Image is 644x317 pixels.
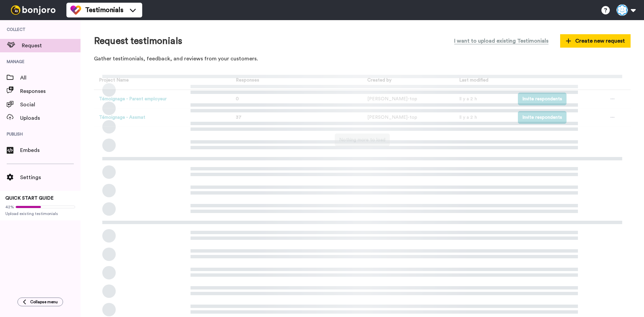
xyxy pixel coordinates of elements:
[449,34,553,48] button: I want to upload existing Testimonials
[5,204,14,210] span: 42%
[236,97,239,101] span: 0
[70,5,81,15] img: tm-color.svg
[94,55,631,63] p: Gather testimonials, feedback, and reviews from your customers.
[362,71,454,90] th: Created by
[20,101,80,109] span: Social
[85,5,123,15] span: Testimonials
[518,111,567,124] button: Invite respondents
[94,71,228,90] th: Project Name
[454,108,513,127] td: Il y a 2 h
[236,115,241,120] span: 37
[362,108,454,127] td: [PERSON_NAME]-top
[8,5,58,15] img: bj-logo-header-white.svg
[99,114,145,121] button: Témoignage - Assmat
[233,78,259,83] span: Responses
[454,90,513,108] td: Il y a 2 h
[20,146,80,154] span: Embeds
[454,37,548,45] span: I want to upload existing Testimonials
[335,134,390,146] button: Nothing more to load
[566,37,625,45] span: Create new request
[99,96,167,103] button: Témoignage - Parent employeur
[560,34,631,48] button: Create new request
[454,71,513,90] th: Last modified
[94,36,182,46] h1: Request testimonials
[518,93,567,105] button: Invite respondents
[5,196,54,201] span: QUICK START GUIDE
[30,299,58,305] span: Collapse menu
[5,211,75,216] span: Upload existing testimonials
[20,87,80,95] span: Responses
[20,114,80,122] span: Uploads
[362,90,454,108] td: [PERSON_NAME]-top
[22,42,80,50] span: Request
[20,173,80,181] span: Settings
[20,74,80,82] span: All
[17,298,63,306] button: Collapse menu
